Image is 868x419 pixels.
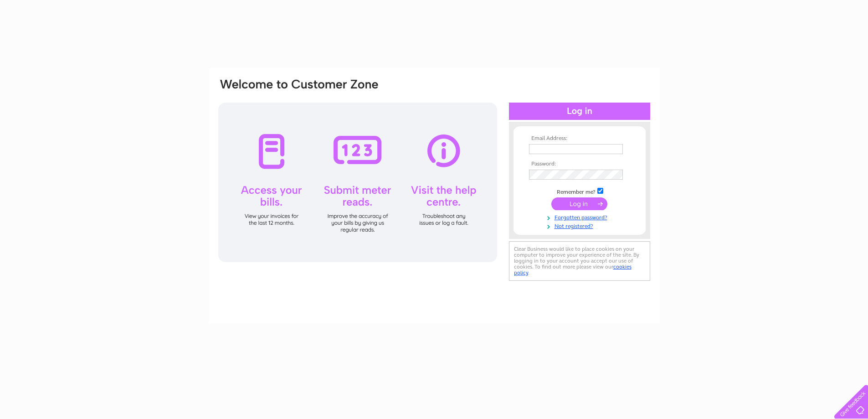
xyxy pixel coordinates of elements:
[527,135,632,142] th: Email Address:
[527,161,632,167] th: Password:
[527,186,632,196] td: Remember me?
[514,264,632,276] a: cookies policy
[529,212,632,221] a: Forgotten password?
[551,197,607,210] input: Submit
[509,241,650,281] div: Clear Business would like to place cookies on your computer to improve your experience of the sit...
[529,221,632,230] a: Not registered?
